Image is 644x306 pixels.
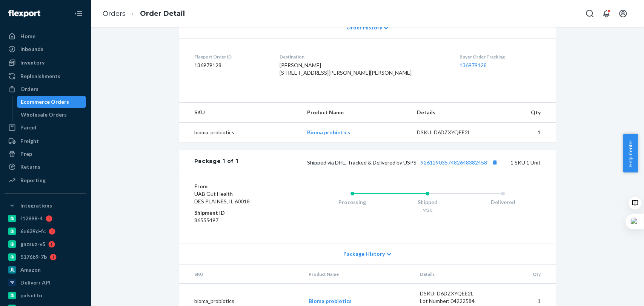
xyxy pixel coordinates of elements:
[497,265,556,284] th: Qty
[20,32,35,40] div: Home
[17,96,86,108] a: Ecommerce Orders
[20,228,46,235] div: 6e639d-fc
[20,45,43,53] div: Inbounds
[238,157,540,167] div: 1 SKU 1 Unit
[5,200,86,212] button: Integrations
[490,157,500,167] button: Copy tracking number
[20,292,42,299] div: pulsetto
[5,225,86,237] a: 6e639d-fc
[615,6,630,21] button: Open account menu
[20,59,45,66] div: Inventory
[5,212,86,225] a: f12898-4
[420,290,491,297] div: DSKU: D6DZXYQEE2L
[194,54,267,60] dt: Flexport Order ID
[5,238,86,250] a: gnzsuz-v5
[460,62,487,68] a: 136979128
[465,198,541,206] div: Delivered
[20,215,43,222] div: f12898-4
[307,159,500,166] span: Shipped via DHL, Tracked & Delivered by USPS
[390,198,465,206] div: Shipped
[179,123,301,143] td: bioma_probiotics
[420,297,491,305] div: Lot Number: 04222584
[194,157,238,167] div: Package 1 of 1
[20,279,51,286] div: Deliverr API
[5,161,86,173] a: Returns
[494,103,556,123] th: Qty
[20,163,40,171] div: Returns
[301,103,411,123] th: Product Name
[194,209,284,217] dt: Shipment ID
[194,217,284,224] dd: 86555497
[20,85,38,93] div: Orders
[390,207,465,213] div: 9/20
[411,103,494,123] th: Details
[20,177,46,184] div: Reporting
[20,266,41,274] div: Amazon
[5,83,86,95] a: Orders
[414,265,497,284] th: Details
[5,70,86,82] a: Replenishments
[280,54,447,60] dt: Destination
[179,265,303,284] th: SKU
[17,109,86,121] a: Wholesale Orders
[582,6,597,21] button: Open Search Box
[494,123,556,143] td: 1
[5,43,86,55] a: Inbounds
[5,30,86,42] a: Home
[346,24,382,31] span: Order History
[417,129,488,136] div: DSKU: D6DZXYQEE2L
[5,121,86,134] a: Parcel
[309,298,352,304] a: Bioma probiotics
[20,202,52,209] div: Integrations
[21,98,69,106] div: Ecommerce Orders
[5,148,86,160] a: Prep
[5,289,86,301] a: pulsetto
[20,137,39,145] div: Freight
[71,6,86,21] button: Close Navigation
[5,277,86,289] a: Deliverr API
[5,174,86,186] a: Reporting
[20,72,60,80] div: Replenishments
[103,9,126,18] a: Orders
[623,134,638,172] button: Help Center
[194,62,267,69] dd: 136979128
[97,3,191,25] ol: breadcrumbs
[20,240,45,248] div: gnzsuz-v5
[307,129,350,135] a: Bioma probiotics
[194,183,284,190] dt: From
[5,57,86,69] a: Inventory
[5,264,86,276] a: Amazon
[21,111,67,118] div: Wholesale Orders
[5,251,86,263] a: 5176b9-7b
[20,253,47,261] div: 5176b9-7b
[599,6,614,21] button: Open notifications
[343,250,385,258] span: Package History
[421,159,487,166] a: 9261290357482648382458
[179,103,301,123] th: SKU
[5,135,86,147] a: Freight
[315,198,390,206] div: Processing
[303,265,414,284] th: Product Name
[194,191,250,205] span: UAB Gut Health DES PLAINES, IL 60018
[20,150,32,158] div: Prep
[460,54,541,60] dt: Buyer Order Tracking
[280,62,412,76] span: [PERSON_NAME] [STREET_ADDRESS][PERSON_NAME][PERSON_NAME]
[20,124,36,131] div: Parcel
[140,9,185,18] a: Order Detail
[8,10,40,17] img: Flexport logo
